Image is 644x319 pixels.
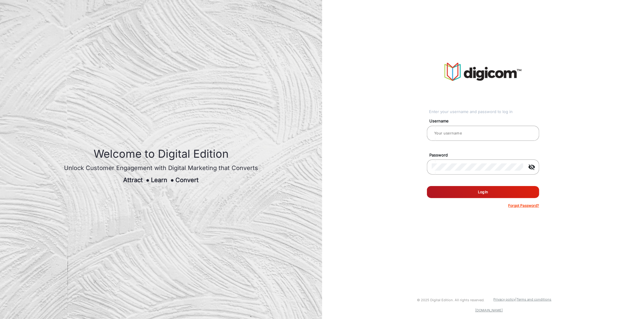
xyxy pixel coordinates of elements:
[427,186,539,198] button: Log In
[417,298,485,302] small: © 2025 Digital Edition. All rights reserved.
[517,297,552,302] a: Terms and conditions
[425,152,546,158] mat-label: Password
[425,118,546,124] mat-label: Username
[170,176,174,184] span: ●
[64,147,258,160] h1: Welcome to Digital Edition
[429,109,539,115] div: Enter your username and password to log in
[64,175,258,185] div: Attract Learn Convert
[432,130,534,137] input: Your username
[475,308,503,312] a: [DOMAIN_NAME]
[494,297,516,302] a: Privacy policy
[516,297,517,302] a: |
[146,176,149,184] span: ●
[64,163,258,172] div: Unlock Customer Engagement with Digital Marketing that Converts
[444,63,521,81] img: vmg-logo
[525,163,539,171] mat-icon: visibility_off
[508,203,539,208] p: Forgot Password?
